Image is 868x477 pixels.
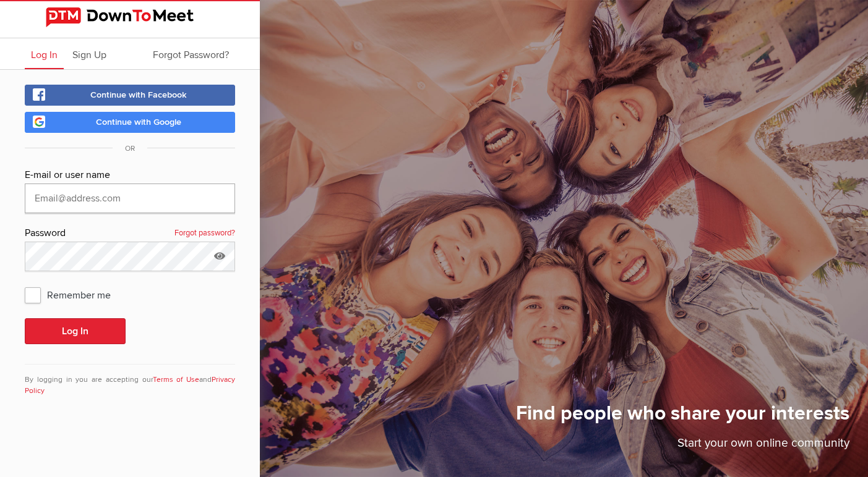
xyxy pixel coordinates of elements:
div: By logging in you are accepting our and [25,364,235,397]
p: Start your own online community [516,434,849,458]
a: Forgot password? [174,226,235,242]
a: Forgot Password? [147,38,235,69]
a: Sign Up [66,38,113,69]
span: Log In [31,49,58,61]
button: Log In [25,318,126,344]
a: Log In [25,38,64,69]
h1: Find people who share your interests [516,401,849,434]
span: Continue with Facebook [90,90,187,100]
div: E-mail or user name [25,167,235,184]
span: Continue with Google [96,117,181,127]
a: Terms of Use [153,375,200,384]
div: Password [25,226,235,242]
span: OR [113,144,147,153]
a: Continue with Google [25,112,235,133]
img: DownToMeet [46,7,214,27]
a: Continue with Facebook [25,85,235,106]
span: Forgot Password? [153,49,229,61]
span: Remember me [25,284,123,306]
input: Email@address.com [25,184,235,213]
span: Sign Up [72,49,106,61]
